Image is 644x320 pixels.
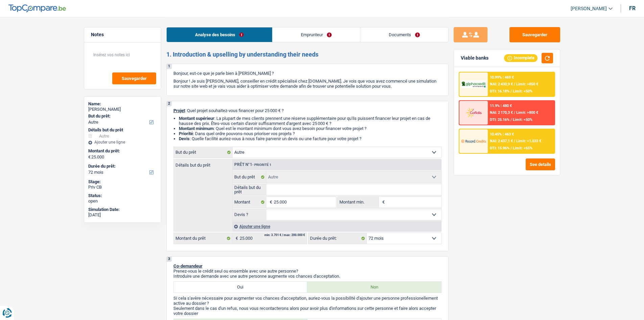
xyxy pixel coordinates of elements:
[174,147,233,158] label: But du prêt
[88,198,157,204] div: open
[173,269,442,274] p: Prenez-vous le crédit seul ou ensemble avec une autre personne?
[510,118,512,122] span: /
[461,106,486,119] img: Cofidis
[571,6,607,12] span: [PERSON_NAME]
[173,108,185,113] span: Projet
[88,193,157,198] div: Status:
[167,101,172,106] div: 2
[490,132,514,136] div: 10.45% | 463 €
[514,139,515,143] span: /
[266,197,274,208] span: €
[174,282,308,293] label: Oui
[490,75,514,80] div: 10.99% | 469 €
[167,64,172,69] div: 1
[379,197,386,208] span: €
[233,163,273,167] div: Prêt n°1
[461,81,486,88] img: AlphaCredit
[88,154,91,160] span: €
[490,82,513,86] span: NAI: 2 430,9 €
[514,110,515,115] span: /
[179,136,442,141] li: : Quelle facilité auriez-vous à nous faire parvenir un devis ou une facture pour votre projet ?
[516,82,538,86] span: Limit: >850 €
[88,107,157,112] div: [PERSON_NAME]
[232,221,441,231] div: Ajouter une ligne
[88,101,157,107] div: Name:
[179,116,214,121] strong: Montant supérieur
[516,110,538,115] span: Limit: >800 €
[88,164,156,169] label: Durée du prêt:
[461,135,486,147] img: Record Credits
[173,274,442,279] p: Introduire une demande avec une autre personne augmente vos chances d'acceptation.
[88,212,157,218] div: [DATE]
[308,233,367,244] label: Durée du prêt:
[173,263,202,269] span: Co-demandeur
[526,158,555,170] button: See details
[490,89,509,93] span: DTI: 16.18%
[514,82,515,86] span: /
[490,104,512,108] div: 11.9% | 480 €
[504,54,538,62] div: Incomplete
[88,207,157,212] div: Simulation Date:
[338,197,379,208] label: Montant min.
[179,131,442,136] li: : Dans quel ordre pouvons-nous prioriser vos projets ?
[173,71,442,76] p: Bonjour, est-ce que je parle bien à [PERSON_NAME] ?
[272,27,360,42] a: Emprunteur
[8,4,66,13] img: TopCompare Logo
[88,179,157,185] div: Stage:
[510,89,512,93] span: /
[88,140,157,145] div: Ajouter une ligne
[629,5,636,12] div: fr
[91,32,154,38] h5: Notes
[307,282,441,293] label: Non
[173,79,442,89] p: Bonjour ! Je suis [PERSON_NAME], conseiller en crédit spécialisé chez [DOMAIN_NAME]. Je vois que ...
[233,197,267,208] label: Montant
[233,172,267,183] label: But du prêt
[179,116,442,126] li: : La plupart de mes clients prennent une réserve supplémentaire pour qu'ils puissent financer leu...
[179,131,193,136] strong: Priorité
[179,126,214,131] strong: Montant minimum
[490,139,513,143] span: NAI: 2 437,1 €
[122,76,147,81] span: Sauvegarder
[233,209,267,220] label: Devis ?
[461,55,488,61] div: Viable banks
[88,185,157,190] div: Priv CB
[179,136,190,141] span: Devis
[173,296,442,306] p: Si cela s'avère nécessaire pour augmenter vos chances d'acceptation, auriez-vous la possibilité d...
[167,27,272,42] a: Analyse des besoins
[252,163,271,167] span: - Priorité 1
[232,233,240,244] span: €
[88,127,157,133] div: Détails but du prêt
[112,72,156,84] button: Sauvegarder
[490,118,509,122] span: DTI: 25.16%
[510,146,512,150] span: /
[167,257,172,262] div: 3
[264,234,305,237] div: min: 3.701 € / max: 200.000 €
[88,113,156,119] label: But du prêt:
[490,110,513,115] span: NAI: 2 170,3 €
[88,148,156,154] label: Montant du prêt:
[513,89,532,93] span: Limit: <50%
[233,184,267,195] label: Détails but du prêt
[516,139,541,143] span: Limit: >1.033 €
[513,146,532,150] span: Limit: <65%
[174,159,232,167] label: Détails but du prêt
[565,3,613,14] a: [PERSON_NAME]
[173,306,442,316] p: Seulement dans le cas d'un refus, nous vous recontacterons alors pour avoir plus d'informations s...
[360,27,448,42] a: Documents
[166,51,449,58] h2: 1. Introduction & upselling by understanding their needs
[490,146,509,150] span: DTI: 15.96%
[173,108,442,113] p: : Quel projet souhaitez-vous financer pour 25 000 € ?
[179,126,442,131] li: : Quel est le montant minimum dont vous avez besoin pour financer votre projet ?
[509,27,560,42] button: Sauvegarder
[174,233,232,244] label: Montant du prêt
[513,118,532,122] span: Limit: <50%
